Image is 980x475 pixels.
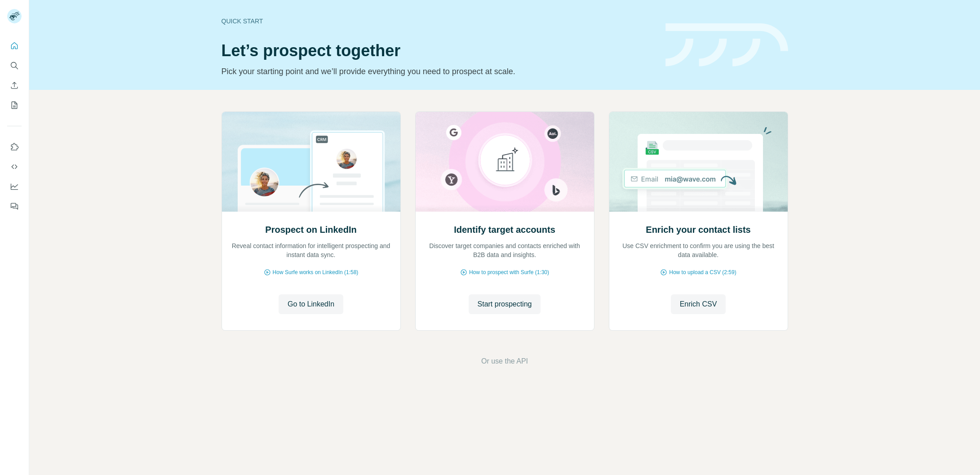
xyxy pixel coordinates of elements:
[7,38,22,54] button: Quick start
[671,294,726,314] button: Enrich CSV
[222,65,655,78] p: Pick your starting point and we’ll provide everything you need to prospect at scale.
[7,77,22,93] button: Enrich CSV
[415,112,594,212] img: Identify target accounts
[454,223,555,236] h2: Identify target accounts
[288,299,334,310] span: Go to LinkedIn
[425,241,585,259] p: Discover target companies and contacts enriched with B2B data and insights.
[7,58,22,74] button: Search
[7,97,22,113] button: My lists
[469,294,541,314] button: Start prospecting
[680,299,717,310] span: Enrich CSV
[222,17,655,26] div: Quick start
[7,159,22,175] button: Use Surfe API
[222,42,655,60] h1: Let’s prospect together
[222,112,401,212] img: Prospect on LinkedIn
[231,241,391,259] p: Reveal contact information for intelligent prospecting and instant data sync.
[279,294,343,314] button: Go to LinkedIn
[7,139,22,155] button: Use Surfe on LinkedIn
[618,241,779,259] p: Use CSV enrichment to confirm you are using the best data available.
[265,223,356,236] h2: Prospect on LinkedIn
[481,356,528,367] button: Or use the API
[609,112,788,212] img: Enrich your contact lists
[669,268,736,276] span: How to upload a CSV (2:59)
[665,23,788,67] img: banner
[7,198,22,214] button: Feedback
[469,268,549,276] span: How to prospect with Surfe (1:30)
[478,299,532,310] span: Start prospecting
[7,178,22,195] button: Dashboard
[646,223,750,236] h2: Enrich your contact lists
[273,268,359,276] span: How Surfe works on LinkedIn (1:58)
